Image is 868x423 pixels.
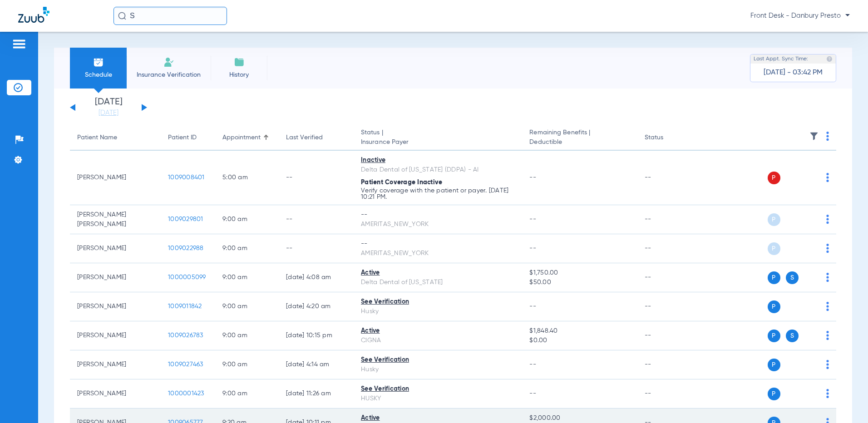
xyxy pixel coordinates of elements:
[279,151,354,205] td: --
[215,321,279,350] td: 9:00 AM
[786,271,799,284] span: S
[279,321,354,350] td: [DATE] 10:15 PM
[93,57,104,68] img: Schedule
[361,249,515,258] div: AMERITAS_NEW_YORK
[826,331,829,340] img: group-dot-blue.svg
[361,220,515,229] div: AMERITAS_NEW_YORK
[768,330,780,342] span: P
[823,379,868,423] iframe: Chat Widget
[70,321,161,350] td: [PERSON_NAME]
[826,215,829,224] img: group-dot-blue.svg
[768,242,780,255] span: P
[361,394,515,403] div: HUSKY
[118,12,126,20] img: Search Icon
[286,133,323,143] div: Last Verified
[279,205,354,234] td: --
[826,244,829,253] img: group-dot-blue.svg
[768,359,780,371] span: P
[168,245,204,251] span: 1009022988
[637,234,699,263] td: --
[77,133,153,143] div: Patient Name
[826,173,829,182] img: group-dot-blue.svg
[361,355,515,365] div: See Verification
[529,361,536,368] span: --
[768,300,780,313] span: P
[163,57,174,68] img: Manual Insurance Verification
[750,11,850,20] span: Front Desk - Danbury Presto
[826,302,829,311] img: group-dot-blue.svg
[826,56,833,62] img: last sync help info
[361,307,515,316] div: Husky
[279,263,354,292] td: [DATE] 4:08 AM
[529,174,536,181] span: --
[768,271,780,284] span: P
[361,297,515,307] div: See Verification
[234,57,245,68] img: History
[77,70,120,79] span: Schedule
[168,274,206,280] span: 1000005099
[279,350,354,379] td: [DATE] 4:14 AM
[529,326,630,336] span: $1,848.40
[786,330,799,342] span: S
[768,213,780,226] span: P
[133,70,204,79] span: Insurance Verification
[215,263,279,292] td: 9:00 AM
[168,390,204,397] span: 1000001423
[361,156,515,165] div: Inactive
[637,350,699,379] td: --
[637,379,699,408] td: --
[70,292,161,321] td: [PERSON_NAME]
[637,321,699,350] td: --
[637,292,699,321] td: --
[361,239,515,249] div: --
[279,379,354,408] td: [DATE] 11:26 AM
[168,332,203,339] span: 1009026783
[222,133,261,143] div: Appointment
[754,54,808,64] span: Last Appt. Sync Time:
[637,263,699,292] td: --
[81,108,136,118] a: [DATE]
[361,384,515,394] div: See Verification
[529,278,630,287] span: $50.00
[529,138,630,147] span: Deductible
[77,133,117,143] div: Patient Name
[529,268,630,278] span: $1,750.00
[826,132,829,141] img: group-dot-blue.svg
[113,7,227,25] input: Search for patients
[168,216,203,222] span: 1009029801
[215,151,279,205] td: 5:00 AM
[809,132,819,141] img: filter.svg
[70,379,161,408] td: [PERSON_NAME]
[361,365,515,374] div: Husky
[768,172,780,184] span: P
[286,133,346,143] div: Last Verified
[826,360,829,369] img: group-dot-blue.svg
[361,278,515,287] div: Delta Dental of [US_STATE]
[168,133,197,143] div: Patient ID
[70,234,161,263] td: [PERSON_NAME]
[168,303,202,310] span: 1009011842
[637,125,699,151] th: Status
[70,350,161,379] td: [PERSON_NAME]
[529,303,536,310] span: --
[529,245,536,251] span: --
[18,7,49,23] img: Zuub Logo
[361,138,515,147] span: Insurance Payer
[12,39,26,49] img: hamburger-icon
[81,98,136,118] li: [DATE]
[215,234,279,263] td: 9:00 AM
[215,205,279,234] td: 9:00 AM
[70,263,161,292] td: [PERSON_NAME]
[522,125,637,151] th: Remaining Benefits |
[637,205,699,234] td: --
[361,165,515,175] div: Delta Dental of [US_STATE] (DDPA) - AI
[279,234,354,263] td: --
[529,216,536,222] span: --
[529,413,630,423] span: $2,000.00
[361,187,515,200] p: Verify coverage with the patient or payer. [DATE] 10:21 PM.
[217,70,261,79] span: History
[361,326,515,336] div: Active
[215,350,279,379] td: 9:00 AM
[168,133,208,143] div: Patient ID
[70,151,161,205] td: [PERSON_NAME]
